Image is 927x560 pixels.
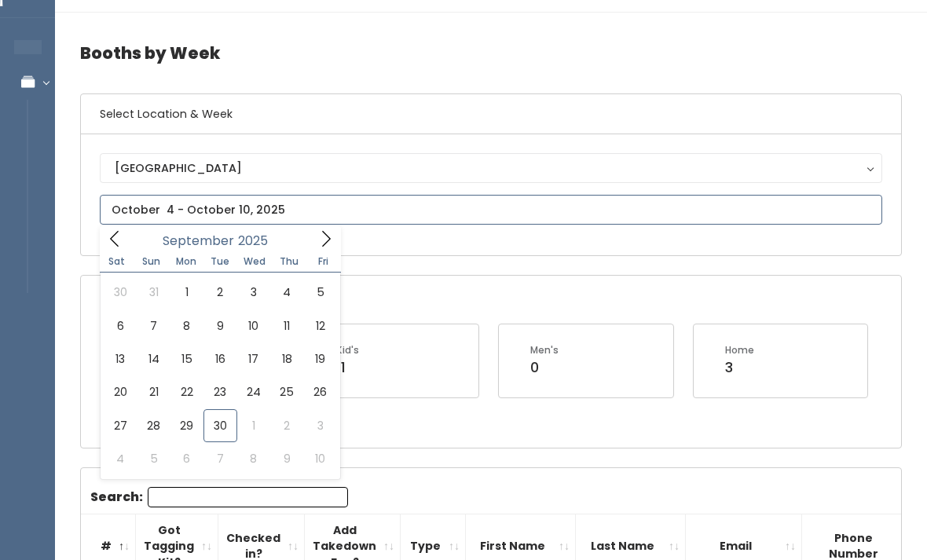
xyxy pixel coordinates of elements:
[336,343,359,357] div: Kid's
[270,442,303,475] span: October 9, 2025
[303,409,336,442] span: October 3, 2025
[237,375,270,408] span: September 24, 2025
[203,442,236,475] span: October 7, 2025
[90,487,348,507] label: Search:
[237,257,272,266] span: Wed
[170,442,203,475] span: October 6, 2025
[270,309,303,342] span: September 11, 2025
[115,159,867,177] div: [GEOGRAPHIC_DATA]
[100,195,882,225] input: October 4 - October 10, 2025
[100,257,134,266] span: Sat
[170,375,203,408] span: September 22, 2025
[725,343,754,357] div: Home
[137,342,170,375] span: September 14, 2025
[203,309,236,342] span: September 9, 2025
[134,257,169,266] span: Sun
[137,375,170,408] span: September 21, 2025
[203,409,236,442] span: September 30, 2025
[530,357,559,378] div: 0
[272,257,306,266] span: Thu
[336,357,359,378] div: 11
[137,276,170,309] span: August 31, 2025
[148,487,348,507] input: Search:
[306,257,341,266] span: Fri
[104,409,137,442] span: September 27, 2025
[80,31,902,75] h4: Booths by Week
[237,409,270,442] span: October 1, 2025
[237,342,270,375] span: September 17, 2025
[270,276,303,309] span: September 4, 2025
[104,276,137,309] span: August 30, 2025
[303,442,336,475] span: October 10, 2025
[234,231,281,251] input: Year
[170,309,203,342] span: September 8, 2025
[203,342,236,375] span: September 16, 2025
[203,375,236,408] span: September 23, 2025
[725,357,754,378] div: 3
[303,309,336,342] span: September 12, 2025
[81,94,901,134] h6: Select Location & Week
[237,442,270,475] span: October 8, 2025
[100,153,882,183] button: [GEOGRAPHIC_DATA]
[270,375,303,408] span: September 25, 2025
[270,342,303,375] span: September 18, 2025
[270,409,303,442] span: October 2, 2025
[303,276,336,309] span: September 5, 2025
[104,342,137,375] span: September 13, 2025
[170,342,203,375] span: September 15, 2025
[170,276,203,309] span: September 1, 2025
[163,235,234,247] span: September
[104,442,137,475] span: October 4, 2025
[530,343,559,357] div: Men's
[137,309,170,342] span: September 7, 2025
[303,342,336,375] span: September 19, 2025
[137,442,170,475] span: October 5, 2025
[303,375,336,408] span: September 26, 2025
[203,257,237,266] span: Tue
[237,309,270,342] span: September 10, 2025
[137,409,170,442] span: September 28, 2025
[203,276,236,309] span: September 2, 2025
[237,276,270,309] span: September 3, 2025
[104,309,137,342] span: September 6, 2025
[104,375,137,408] span: September 20, 2025
[170,409,203,442] span: September 29, 2025
[169,257,203,266] span: Mon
